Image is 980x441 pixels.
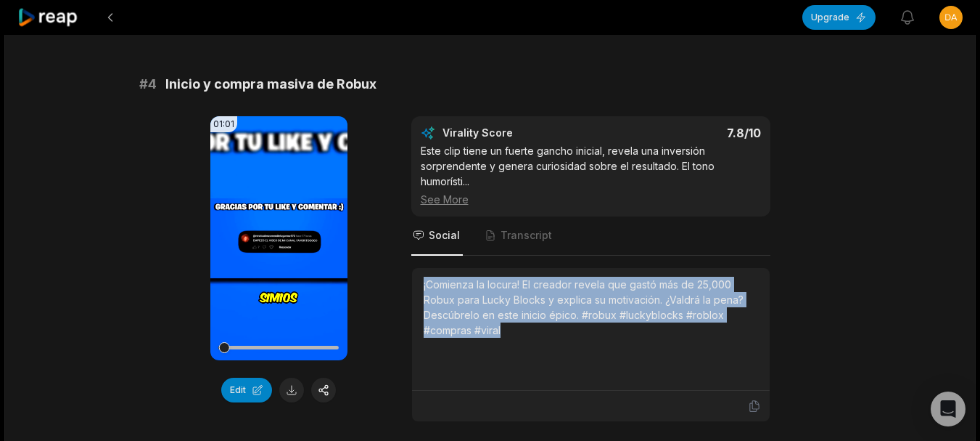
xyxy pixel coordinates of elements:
span: Transcript [501,228,552,243]
div: Open Intercom Messenger [931,392,965,426]
div: ¡Comienza la locura! El creador revela que gastó más de 25,000 Robux para Lucky Blocks y explica ... [424,277,758,338]
span: Inicio y compra masiva de Robux [165,74,376,94]
button: Edit [221,378,272,402]
span: # 4 [139,74,157,94]
video: Your browser does not support mp4 format. [210,116,347,360]
div: See More [421,192,761,207]
button: Upgrade [802,5,876,30]
div: 7.8 /10 [605,126,761,140]
div: Este clip tiene un fuerte gancho inicial, revela una inversión sorprendente y genera curiosidad s... [421,143,761,207]
span: Social [429,228,460,243]
nav: Tabs [411,217,770,256]
div: Virality Score [442,126,598,140]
